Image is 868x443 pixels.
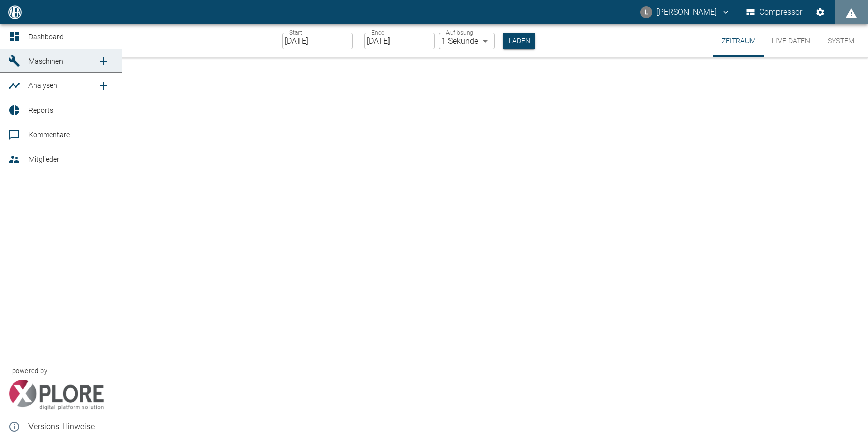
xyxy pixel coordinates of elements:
[28,33,64,41] span: Dashboard
[28,81,57,90] span: Analysen
[439,33,495,49] div: 1 Sekunde
[503,33,535,49] button: Laden
[811,3,829,21] button: Einstellungen
[289,28,302,37] label: Start
[764,24,818,57] button: Live-Daten
[93,51,113,71] a: new /machines
[28,57,63,65] span: Maschinen
[639,3,732,21] button: luca.corigliano@neuman-esser.com
[7,5,23,19] img: logo
[12,366,47,376] span: powered by
[282,33,353,49] input: DD.MM.YYYY
[640,6,652,18] div: L
[93,76,113,96] a: new /analyses/list/0
[8,380,104,410] img: Xplore Logo
[356,35,361,47] p: –
[371,28,384,37] label: Ende
[28,106,53,114] span: Reports
[28,155,59,163] span: Mitglieder
[744,3,805,21] button: Compressor
[818,24,864,57] button: System
[446,28,473,37] label: Auflösung
[364,33,435,49] input: DD.MM.YYYY
[713,24,764,57] button: Zeitraum
[28,421,113,433] span: Versions-Hinweise
[28,131,70,139] span: Kommentare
